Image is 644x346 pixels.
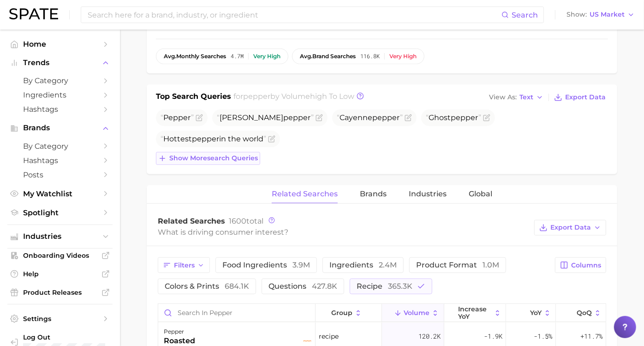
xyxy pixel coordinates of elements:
h1: Top Search Queries [156,91,231,104]
span: 116.8k [360,53,380,60]
a: Ingredients [7,88,113,102]
span: Show more search queries [169,154,258,162]
button: Export Data [552,91,608,104]
a: My Watchlist [7,187,113,201]
span: -1.5% [534,331,552,342]
div: Very high [253,53,280,60]
a: Product Releases [7,285,113,299]
span: Filters [174,261,195,269]
span: 3.9m [292,261,310,269]
span: Home [23,40,97,49]
span: monthly searches [164,53,226,60]
button: Trends [7,56,113,70]
a: by Category [7,73,113,88]
span: by Category [23,142,97,151]
abbr: average [164,53,176,60]
input: Search in pepper [158,304,315,322]
span: group [331,309,352,316]
button: Brands [7,121,113,135]
span: +11.7% [580,331,602,342]
span: Export Data [565,93,606,101]
button: View AsText [487,91,546,103]
span: Posts [23,170,97,179]
span: 2.4m [379,261,397,269]
span: high to low [310,92,355,101]
span: pepper [244,92,271,101]
span: Related Searches [158,217,225,225]
span: brand searches [300,53,356,60]
span: pepper [372,113,400,122]
span: Spotlight [23,208,97,217]
span: Export Data [550,224,591,231]
button: Columns [555,257,606,273]
span: Industries [409,190,447,198]
span: 365.3k [388,282,412,291]
a: Help [7,267,113,281]
span: recipe [319,331,339,342]
button: Industries [7,230,113,243]
button: ShowUS Market [564,9,637,21]
span: Hashtags [23,105,97,114]
span: increase YoY [458,305,492,320]
a: Settings [7,312,113,326]
span: colors & prints [165,282,249,291]
button: Export Data [534,220,606,236]
input: Search here for a brand, industry, or ingredient [87,7,501,23]
a: Hashtags [7,102,113,116]
span: 1600 [229,217,246,225]
button: QoQ [556,304,606,322]
span: Pepper [163,113,191,122]
span: ingredients [329,261,397,269]
button: Filters [158,257,210,273]
span: YoY [530,309,542,316]
a: Onboarding Videos [7,249,113,262]
span: total [229,217,263,225]
a: Hashtags [7,153,113,168]
span: Show [566,12,587,17]
span: Ingredients [23,91,97,99]
img: SPATE [9,8,58,19]
span: pepper [451,113,478,122]
span: Volume [404,309,429,316]
span: Onboarding Videos [23,251,97,260]
span: View As [489,95,517,100]
span: 120.2k [418,331,441,342]
span: Cayenne [337,113,403,122]
button: Volume [382,304,444,322]
span: recipe [357,282,412,291]
h2: for by Volume [234,91,355,104]
button: YoY [506,304,556,322]
button: Flag as miscategorized or irrelevant [196,114,203,121]
span: pepper [283,113,311,122]
span: Related Searches [272,190,338,198]
button: avg.brand searches116.8kVery high [292,49,424,64]
span: pepper [192,134,219,143]
div: Very high [389,53,417,60]
button: group [316,304,382,322]
span: Help [23,270,97,278]
span: Hottest in the world [161,134,266,143]
button: Flag as miscategorized or irrelevant [405,114,412,121]
span: -1.9k [484,331,502,342]
a: Spotlight [7,206,113,220]
div: What is driving consumer interest? [158,226,530,238]
button: Show moresearch queries [156,152,260,165]
span: Log Out [23,333,110,341]
span: Search [512,11,538,19]
span: My Watchlist [23,189,97,198]
span: Settings [23,315,97,323]
button: Flag as miscategorized or irrelevant [268,135,275,143]
span: Global [469,190,492,198]
span: Text [519,95,533,100]
span: product format [416,261,499,269]
span: 4.7m [231,53,244,60]
span: food ingredients [222,261,310,269]
span: [PERSON_NAME] [217,113,314,122]
span: 427.8k [312,282,337,291]
span: Brands [360,190,387,198]
span: Brands [23,124,97,132]
abbr: average [300,53,312,60]
span: Hashtags [23,156,97,165]
span: Product Releases [23,288,97,297]
a: Home [7,37,113,51]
